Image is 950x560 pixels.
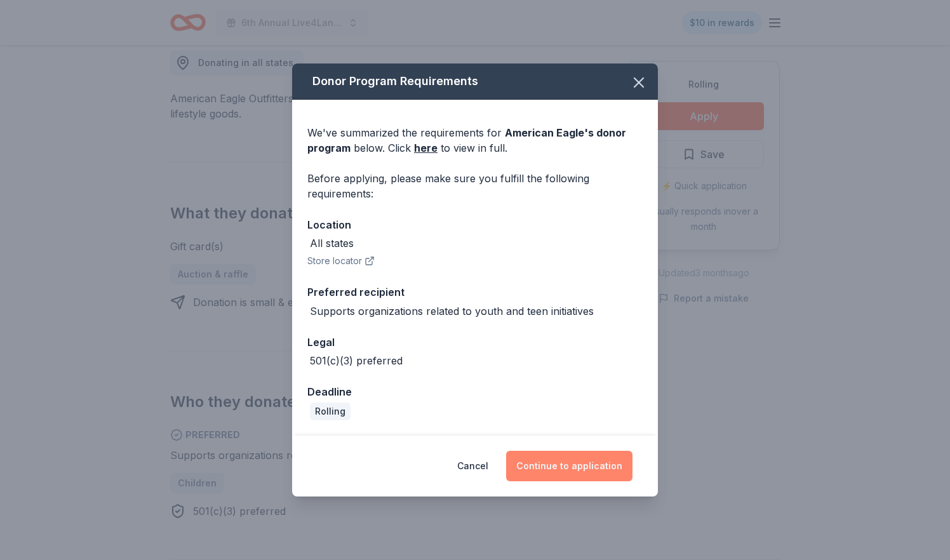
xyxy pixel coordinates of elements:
[307,253,375,269] button: Store locator
[307,217,643,233] div: Location
[307,284,643,300] div: Preferred recipient
[310,303,594,319] div: Supports organizations related to youth and teen initiatives
[292,63,658,100] div: Donor Program Requirements
[310,236,354,251] div: All states
[506,451,632,481] button: Continue to application
[310,353,403,368] div: 501(c)(3) preferred
[307,171,643,201] div: Before applying, please make sure you fulfill the following requirements:
[310,403,351,420] div: Rolling
[414,140,438,156] a: here
[307,125,643,156] div: We've summarized the requirements for below. Click to view in full.
[457,451,488,481] button: Cancel
[307,383,643,400] div: Deadline
[307,334,643,350] div: Legal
